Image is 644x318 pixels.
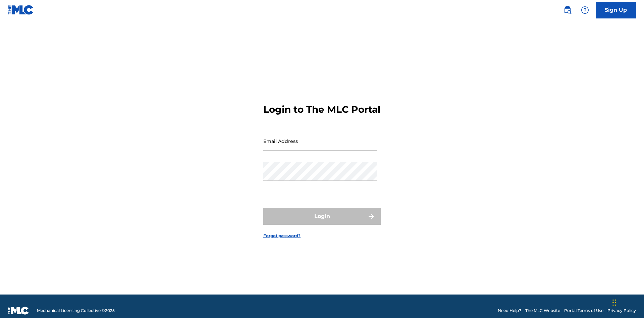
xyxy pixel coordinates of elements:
img: MLC Logo [8,5,34,15]
img: logo [8,307,29,315]
a: Sign Up [596,2,636,18]
img: search [563,6,572,14]
a: Privacy Policy [607,308,636,314]
iframe: Chat Widget [610,286,644,318]
a: Forgot password? [263,233,301,239]
div: Drag [612,293,616,313]
a: Need Help? [498,308,521,314]
div: Help [578,3,592,17]
h3: Login to The MLC Portal [263,104,380,115]
a: The MLC Website [525,308,560,314]
img: help [581,6,589,14]
a: Portal Terms of Use [564,308,603,314]
a: Public Search [561,3,574,17]
span: Mechanical Licensing Collective © 2025 [37,308,115,314]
